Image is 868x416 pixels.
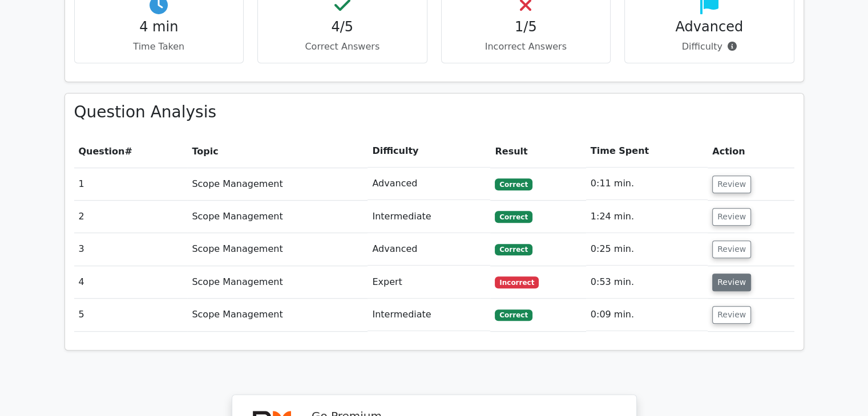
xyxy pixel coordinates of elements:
[187,201,368,233] td: Scope Management
[187,168,368,200] td: Scope Management
[495,276,539,288] span: Incorrect
[712,176,751,193] button: Review
[84,19,235,35] h4: 4 min
[368,168,490,200] td: Advanced
[586,201,708,233] td: 1:24 min.
[74,103,794,122] h3: Question Analysis
[586,168,708,200] td: 0:11 min.
[586,233,708,266] td: 0:25 min.
[634,40,785,54] p: Difficulty
[368,135,490,168] th: Difficulty
[712,306,751,324] button: Review
[267,40,418,54] p: Correct Answers
[712,240,751,258] button: Review
[79,146,125,157] span: Question
[712,274,751,291] button: Review
[368,201,490,233] td: Intermediate
[490,135,586,168] th: Result
[74,299,188,331] td: 5
[187,299,368,331] td: Scope Management
[84,40,235,54] p: Time Taken
[586,135,708,168] th: Time Spent
[712,208,751,226] button: Review
[187,135,368,168] th: Topic
[495,178,532,190] span: Correct
[74,266,188,299] td: 4
[187,266,368,299] td: Scope Management
[495,244,532,255] span: Correct
[586,266,708,299] td: 0:53 min.
[586,299,708,331] td: 0:09 min.
[495,309,532,321] span: Correct
[368,233,490,266] td: Advanced
[187,233,368,266] td: Scope Management
[267,19,418,35] h4: 4/5
[74,201,188,233] td: 2
[451,19,601,35] h4: 1/5
[368,299,490,331] td: Intermediate
[495,211,532,222] span: Correct
[74,168,188,200] td: 1
[74,135,188,168] th: #
[634,19,785,35] h4: Advanced
[708,135,794,168] th: Action
[74,233,188,266] td: 3
[451,40,601,54] p: Incorrect Answers
[368,266,490,299] td: Expert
